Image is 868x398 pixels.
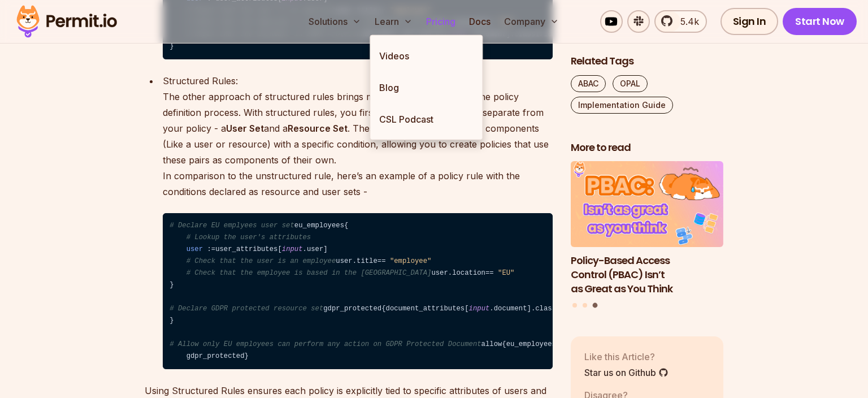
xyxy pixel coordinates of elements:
[527,305,531,313] span: ]
[465,305,468,313] span: [
[571,97,673,114] a: Implementation Guide
[572,303,577,308] button: Go to slide 1
[170,222,294,230] span: # Declare EU emplyees user set
[370,40,482,72] a: Videos
[288,123,348,134] strong: Resource Set
[163,73,553,200] p: Structured Rules: The other approach of structured rules brings more clarity and order to the pol...
[282,245,303,253] span: input
[571,162,723,296] a: Policy-Based Access Control (PBAC) Isn’t as Great as You ThinkPolicy-Based Access Control (PBAC) ...
[571,54,723,68] h2: Related Tags
[674,15,699,28] span: 5.4k
[186,257,336,265] span: # Check that the user is an employee
[186,269,432,277] span: # Check that the employee is based in the [GEOGRAPHIC_DATA]
[571,254,723,296] h3: Policy-Based Access Control (PBAC) Isn’t as Great as You Think
[571,162,723,296] li: 3 of 3
[207,245,211,253] span: :
[485,269,489,277] span: =
[571,162,723,310] div: Posts
[370,72,482,103] a: Blog
[502,340,506,348] span: {
[571,162,723,248] img: Policy-Based Access Control (PBAC) Isn’t as Great as You Think
[226,123,264,134] strong: User Set
[489,269,493,277] span: =
[170,305,323,313] span: # Declare GDPR protected resource set
[170,340,481,348] span: # Allow only EU employees can perform any action on GDPR Protected Document
[323,245,327,253] span: ]
[245,352,249,360] span: }
[469,305,490,313] span: input
[721,8,779,35] a: Sign In
[186,245,203,253] span: user
[277,245,281,253] span: [
[390,257,432,265] span: "employee"
[783,8,857,35] a: Start Now
[500,10,563,33] button: Company
[163,213,553,370] code: eu_employees user_attributes .user user.title user.location gdpr_protected document_attributes .d...
[381,305,385,313] span: {
[654,10,707,33] a: 5.4k
[170,317,173,325] span: }
[571,75,606,92] a: ABAC
[170,42,173,50] span: }
[344,222,348,230] span: {
[11,2,122,41] img: Permit logo
[377,257,381,265] span: =
[571,141,723,155] h2: More to read
[613,75,648,92] a: OPAL
[370,103,482,135] a: CSL Podcast
[584,350,669,364] p: Like this Article?
[381,257,385,265] span: =
[584,366,669,379] a: Star us on Github
[304,10,366,33] button: Solutions
[186,233,311,241] span: # Lookup the user's attributes
[170,281,173,289] span: }
[583,303,587,308] button: Go to slide 2
[465,10,495,33] a: Docs
[211,245,215,253] span: =
[370,10,417,33] button: Learn
[498,269,514,277] span: "EU"
[592,303,597,308] button: Go to slide 3
[422,10,460,33] a: Pricing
